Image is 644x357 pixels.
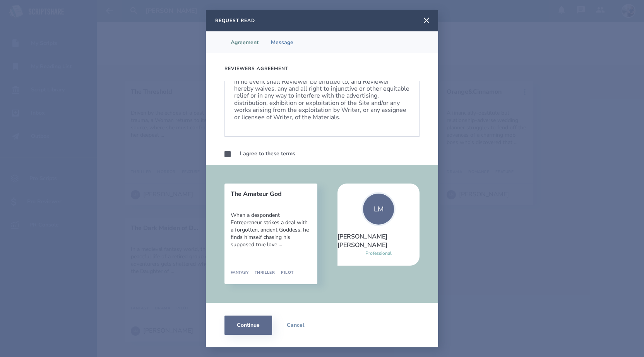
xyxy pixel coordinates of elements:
li: Message [265,31,300,53]
div: LM [361,192,396,226]
button: Cancel [272,316,319,335]
button: The Amateur God [231,191,317,197]
div: When a despondent Entrepreneur strikes a deal with a forgotten, ancient Goddess, he finds himself... [231,211,311,248]
label: I agree to these terms [240,149,295,159]
h2: Request Read [215,17,255,24]
div: Pilot [275,271,293,275]
h3: Reviewers Agreement [224,65,288,72]
div: Fantasy [231,271,248,275]
li: Agreement [224,31,265,53]
div: Thriller [248,271,275,275]
a: LM[PERSON_NAME] [PERSON_NAME]Professional [337,184,420,266]
div: Professional [365,249,392,257]
div: [PERSON_NAME] [PERSON_NAME] [337,232,420,249]
button: Continue [224,316,272,335]
p: In no event shall Reviewer be entitled to, and Reviewer hereby waives, any and all right to injun... [234,78,410,121]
